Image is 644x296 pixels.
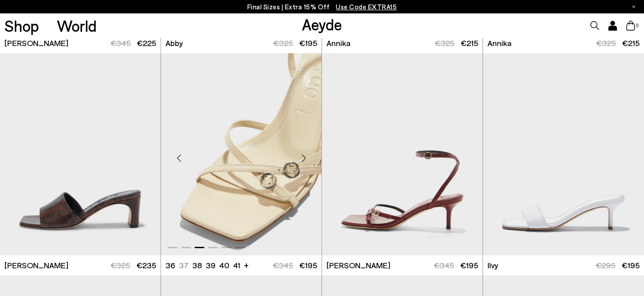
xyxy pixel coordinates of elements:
a: [PERSON_NAME] €345 €195 [322,255,483,275]
img: Libby Leather Kitten-Heel Sandals [161,53,322,255]
span: €345 [434,260,454,270]
span: €345 [273,260,293,270]
span: [PERSON_NAME] [4,260,68,271]
a: World [57,18,97,34]
img: Libby Leather Kitten-Heel Sandals [322,53,483,255]
div: Next slide [290,144,317,171]
a: Annika €325 €215 [483,33,644,53]
a: Shop [4,18,39,34]
div: Previous slide [165,144,192,171]
ul: variant [165,260,237,271]
span: 0 [635,23,640,28]
span: €295 [596,260,615,270]
a: 0 [626,21,635,30]
li: 41 [233,260,240,271]
span: Ilvy [487,260,498,271]
span: €325 [110,260,130,270]
span: €235 [136,260,156,270]
a: Next slide Previous slide [161,53,322,255]
a: Abby €325 €195 [161,33,322,53]
p: Final Sizes | Extra 15% Off [247,1,397,13]
span: [PERSON_NAME] [326,260,390,271]
a: Aeyde [302,15,342,34]
li: 39 [206,260,216,271]
span: €325 [435,38,454,48]
span: [PERSON_NAME] [4,38,68,49]
li: 38 [192,260,202,271]
span: €195 [299,38,317,48]
img: Ilvy Leather Mules [483,53,644,255]
a: 36 37 38 39 40 41 + €345 €195 [161,255,322,275]
span: Navigate to /collections/ss25-final-sizes [336,3,397,11]
span: Annika [326,38,351,49]
span: €325 [273,38,293,48]
span: €195 [460,260,478,270]
span: €195 [299,260,317,270]
span: €325 [596,38,616,48]
a: Ilvy €295 €195 [483,255,644,275]
li: + [244,259,249,271]
li: 40 [219,260,229,271]
span: €225 [137,38,156,48]
a: Annika €325 €215 [322,33,483,53]
span: Abby [165,38,183,49]
span: €215 [461,38,478,48]
span: €345 [110,38,131,48]
span: €215 [622,38,640,48]
span: €195 [622,260,640,270]
li: 36 [165,260,175,271]
div: 3 / 6 [161,53,322,255]
span: Annika [487,38,512,49]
